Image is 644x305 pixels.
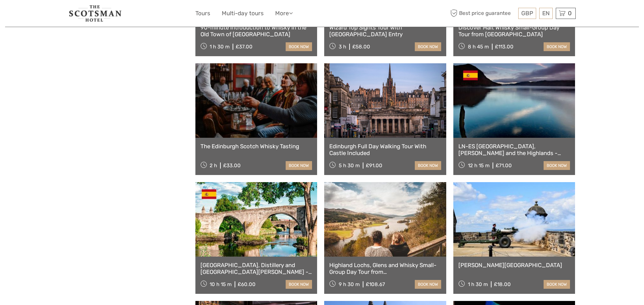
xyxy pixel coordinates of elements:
[366,281,385,287] div: £108.67
[329,143,441,157] a: Edinburgh Full Day Walking Tour With Castle Included
[223,162,241,169] div: £33.00
[458,24,570,38] a: Discover Malt Whisky Small-Group Day Tour from [GEOGRAPHIC_DATA]
[468,162,490,169] span: 12 h 15 m
[195,8,210,18] a: Tours
[415,161,441,170] a: book now
[339,162,360,169] span: 5 h 30 m
[200,143,312,150] a: The Edinburgh Scotch Whisky Tasting
[539,8,553,19] div: EN
[521,10,533,17] span: GBP
[496,162,512,169] div: £71.00
[210,44,230,50] span: 1 h 30 m
[468,44,489,50] span: 8 h 45 m
[415,42,441,51] a: book now
[339,281,360,287] span: 9 h 30 m
[78,10,86,19] button: Open LiveChat chat widget
[200,262,312,276] a: [GEOGRAPHIC_DATA], Distillery and [GEOGRAPHIC_DATA][PERSON_NAME] - Spanish Tour Guide
[210,162,217,169] span: 2 h
[544,280,570,289] a: book now
[286,161,312,170] a: book now
[275,8,293,18] a: More
[494,281,511,287] div: £18.00
[339,44,346,50] span: 3 h
[468,281,488,287] span: 1 h 30 m
[286,280,312,289] a: book now
[329,24,441,38] a: Wizard Top Sights Tour with [GEOGRAPHIC_DATA] Entry
[352,44,370,50] div: £58.00
[238,281,256,287] div: £60.00
[210,281,232,287] span: 10 h 15 m
[449,8,517,19] span: Best price guarantee
[544,42,570,51] a: book now
[495,44,514,50] div: £113.00
[200,24,312,38] a: 90-minute introduction to Whisky in the Old Town of [GEOGRAPHIC_DATA]
[458,143,570,157] a: LN-ES [GEOGRAPHIC_DATA], [PERSON_NAME] and the Highlands - Spanish Tour Guide
[69,5,122,22] img: 681-f48ba2bd-dfbf-4b64-890c-b5e5c75d9d66_logo_small.jpg
[286,42,312,51] a: book now
[222,8,264,18] a: Multi-day tours
[567,10,573,17] span: 0
[458,262,570,268] a: [PERSON_NAME][GEOGRAPHIC_DATA]
[236,44,253,50] div: £37.00
[544,161,570,170] a: book now
[329,262,441,276] a: Highland Lochs, Glens and Whisky Small-Group Day Tour from [GEOGRAPHIC_DATA]
[415,280,441,289] a: book now
[366,162,382,169] div: £91.00
[9,12,76,17] p: We're away right now. Please check back later!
